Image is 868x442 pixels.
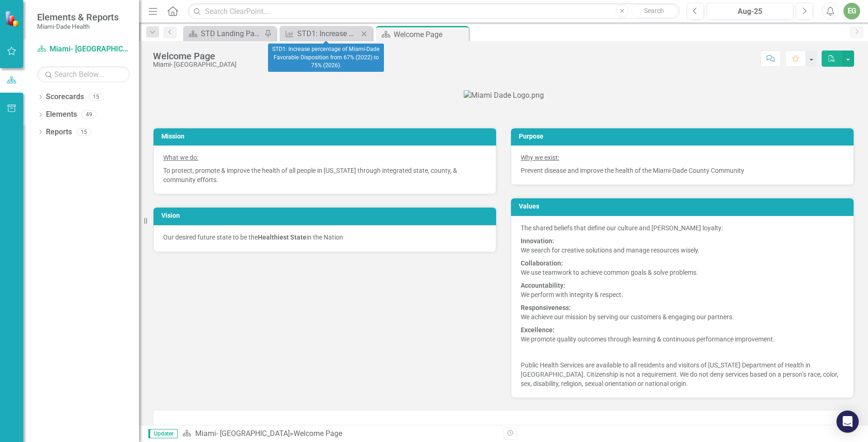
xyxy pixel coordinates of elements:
span: Updater [148,429,178,438]
strong: Accountability: [521,282,565,289]
h3: Vision [161,212,491,219]
button: Aug-25 [707,3,793,19]
a: Miami- [GEOGRAPHIC_DATA] [37,44,130,55]
p: Our desired future state to be the in the Nation [163,233,486,242]
a: Scorecards [46,92,84,102]
p: Public Health Services are available to all residents and visitors of [US_STATE] Department of He... [521,359,844,388]
a: Reports [46,127,72,138]
div: Welcome Page [394,29,466,40]
p: We promote quality outcomes through learning & continuous performance improvement. [521,323,844,346]
img: ClearPoint Strategy [5,11,21,27]
div: » [182,429,497,439]
div: STD1: Increase percentage of Miami-Dade Favorable Disposition from 67% (2022) to 75% (2026). [297,28,358,39]
span: Search [644,7,664,14]
h3: Mission [161,133,491,140]
div: Welcome Page [294,429,342,438]
span: Elements & Reports [37,12,119,23]
div: 15 [89,93,103,101]
button: Search [631,5,677,18]
a: STD Landing Page [185,28,262,39]
img: Miami Dade Logo.png [464,90,544,101]
div: STD1: Increase percentage of Miami-Dade Favorable Disposition from 67% (2022) to 75% (2026). [268,44,384,72]
button: EG [843,3,860,19]
div: Miami- [GEOGRAPHIC_DATA] [153,61,236,68]
strong: Responsiveness: [521,304,571,311]
div: 15 [77,128,91,136]
div: STD Landing Page [201,28,262,39]
a: Elements [46,109,77,120]
h3: Values [519,203,849,210]
strong: Collaboration: [521,259,563,267]
p: We search for creative solutions and manage resources wisely. [521,234,844,257]
input: Search Below... [37,66,130,82]
span: Why we exist: [521,154,559,161]
p: We achieve our mission by serving our customers & engaging our partners. [521,301,844,323]
div: 49 [82,111,96,119]
a: Miami- [GEOGRAPHIC_DATA] [195,429,290,438]
strong: Innovation: [521,237,554,245]
p: The shared beliefs that define our culture and [PERSON_NAME] loyalty: [521,223,844,234]
div: Open Intercom Messenger [836,410,859,433]
p: To protect, promote & improve the health of all people in [US_STATE] through integrated state, co... [163,164,486,184]
div: Welcome Page [153,51,236,61]
strong: Healthiest State [258,234,306,241]
h3: Purpose [519,133,849,140]
p: Prevent disease and improve the health of the Miami-Dade County Community [521,164,844,175]
span: What we do: [163,154,198,161]
input: Search ClearPoint... [188,3,680,19]
strong: Excellence: [521,326,555,334]
p: We perform with integrity & respect. [521,279,844,301]
p: We use teamwork to achieve common goals & solve problems. [521,257,844,279]
small: Miami-Dade Health [37,23,119,30]
div: Aug-25 [710,6,790,17]
a: STD1: Increase percentage of Miami-Dade Favorable Disposition from 67% (2022) to 75% (2026). [282,28,358,39]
